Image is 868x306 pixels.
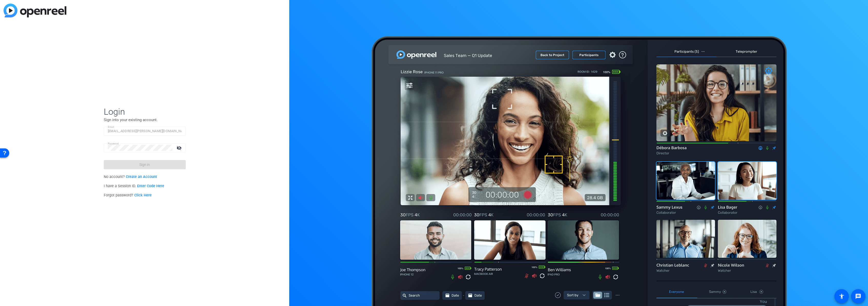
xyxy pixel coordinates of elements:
img: blue-gradient.svg [4,4,66,17]
span: No account? [104,175,157,179]
p: Sign into your existing account. [104,117,186,123]
a: Enter Code Here [137,184,164,188]
mat-label: Password [108,142,119,145]
a: Click Here [134,193,152,197]
span: Login [104,106,186,117]
mat-icon: accessibility [839,293,845,299]
a: Create an Account [126,175,157,179]
span: Forgot password? [104,193,152,197]
mat-icon: visibility_off [173,144,186,152]
input: Enter Email Address [108,128,182,134]
mat-label: Email [108,125,114,128]
span: I have a Session ID. [104,184,164,188]
mat-icon: message [855,293,861,299]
